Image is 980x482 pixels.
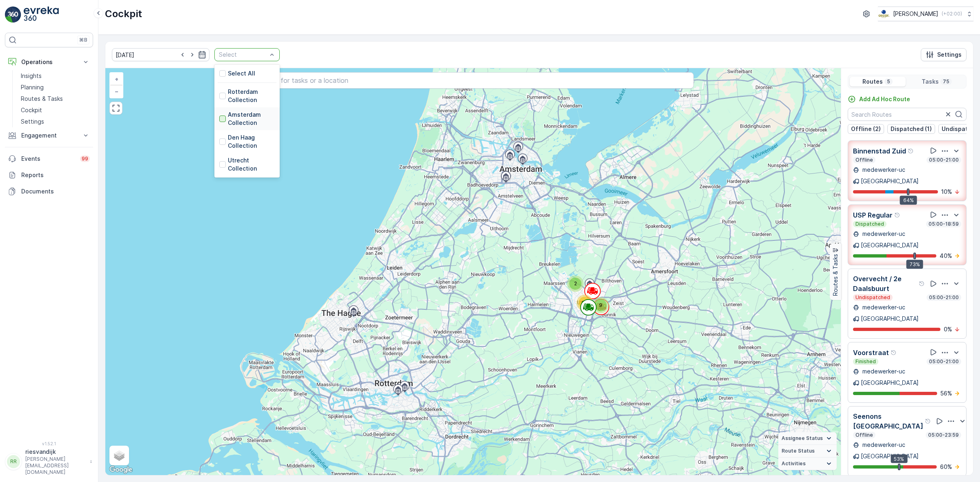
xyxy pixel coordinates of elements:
div: 64 [577,295,593,311]
p: 0 % [944,325,952,333]
p: 5 [886,78,891,85]
a: Cockpit [18,104,93,116]
button: Settings [921,48,967,61]
button: [PERSON_NAME](+02:00) [878,7,973,21]
p: Rotterdam Collection [228,88,275,104]
p: medewerker-uc [861,441,905,449]
summary: Activities [778,458,837,470]
input: Search Routes [848,108,967,121]
p: medewerker-uc [861,166,905,174]
div: Help Tooltip Icon [908,148,914,154]
p: Dispatched (1) [891,125,932,133]
img: logo [5,7,21,23]
p: Select All [228,69,255,78]
div: RR [7,455,20,468]
p: Voorstraat [853,348,889,358]
button: Offline (2) [848,124,884,134]
p: ( +02:00 ) [942,11,962,17]
div: 64% [900,196,917,205]
p: Overvecht / 2e Daalsbuurt [853,274,917,293]
div: 9 [592,297,609,313]
p: Planning [21,83,44,91]
p: Reports [21,171,90,179]
a: Reports [5,167,93,183]
p: Select [219,51,267,59]
button: Dispatched (1) [887,124,935,134]
span: v 1.52.1 [5,441,93,446]
p: 56 % [940,389,952,398]
a: Zoom In [110,73,122,85]
a: Documents [5,183,93,200]
p: 05:00-21:00 [928,294,960,301]
p: Utrecht Collection [228,156,275,173]
p: medewerker-uc [861,367,905,375]
p: [GEOGRAPHIC_DATA] [861,241,919,249]
p: Undispatched [855,294,891,301]
p: 75 [942,78,950,85]
p: Binnenstad Zuid [853,146,906,156]
p: Finished [855,358,877,365]
p: ⌘B [79,37,87,43]
span: 9 [599,302,602,308]
p: Dispatched [855,221,885,227]
div: Help Tooltip Icon [925,418,931,424]
p: [PERSON_NAME][EMAIL_ADDRESS][DOMAIN_NAME] [25,456,86,475]
p: USP Regular [853,210,893,220]
p: 99 [82,155,88,162]
p: 40 % [940,252,952,260]
div: 53% [891,454,907,463]
p: 05:00-21:00 [928,157,960,163]
p: 60 % [940,463,952,471]
p: Offline (2) [851,125,881,133]
a: Routes & Tasks [18,93,93,104]
p: Den Haag Collection [228,133,275,150]
button: Operations [5,54,93,70]
p: Cockpit [105,7,142,20]
span: Route Status [782,448,815,454]
p: Offline [855,432,874,438]
p: Insights [21,72,42,80]
p: [GEOGRAPHIC_DATA] [861,315,919,323]
p: 05:00-18:59 [928,221,960,227]
p: Tasks [922,78,939,86]
p: Events [21,155,75,163]
img: logo_light-DOdMpM7g.png [24,7,59,23]
p: Settings [937,51,962,59]
a: Settings [18,116,93,127]
p: Seenons [GEOGRAPHIC_DATA] [853,411,923,431]
span: Activities [782,460,806,467]
p: Routes [862,78,883,86]
button: RRriesvandijk[PERSON_NAME][EMAIL_ADDRESS][DOMAIN_NAME] [5,448,93,475]
input: dd/mm/yyyy [112,48,209,61]
div: Help Tooltip Icon [919,280,925,287]
a: Open this area in Google Maps (opens a new window) [107,464,134,475]
p: [GEOGRAPHIC_DATA] [861,177,919,185]
p: Engagement [21,131,77,140]
a: Planning [18,82,93,93]
p: [GEOGRAPHIC_DATA] [861,379,919,387]
p: medewerker-uc [861,230,905,238]
span: Assignee Status [782,435,823,442]
p: [GEOGRAPHIC_DATA] [861,452,919,460]
a: Zoom Out [110,85,122,98]
p: Cockpit [21,106,42,114]
p: Operations [21,58,77,66]
p: riesvandijk [25,448,86,456]
span: + [115,76,118,82]
input: Search for tasks or a location [252,72,694,89]
p: 05:00-23:59 [927,432,960,438]
p: Add Ad Hoc Route [859,95,910,103]
a: Layers [110,446,128,464]
a: Events99 [5,151,93,167]
p: 05:00-21:00 [928,358,960,365]
summary: Route Status [778,445,837,458]
p: Documents [21,187,90,195]
p: Amsterdam Collection [228,111,275,127]
a: Insights [18,70,93,82]
span: 2 [574,280,577,287]
p: medewerker-uc [861,303,905,311]
button: Engagement [5,127,93,144]
div: 73% [906,260,923,269]
p: Routes & Tasks [831,254,840,296]
p: Routes & Tasks [21,95,63,103]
